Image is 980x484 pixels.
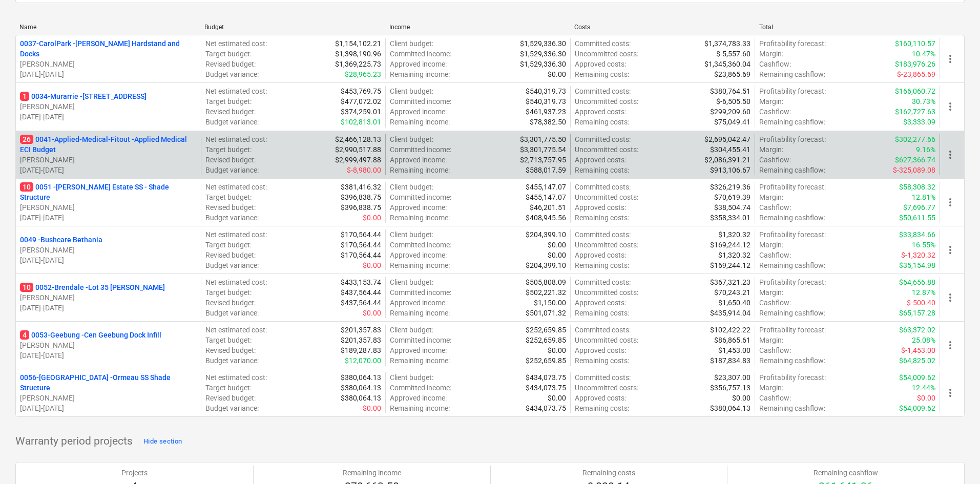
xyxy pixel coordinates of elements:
div: 0037-CarolPark -[PERSON_NAME] Hardstand and Docks[PERSON_NAME][DATE]-[DATE] [20,38,197,79]
p: $380,064.13 [341,383,381,393]
p: Remaining income : [390,69,450,79]
p: Profitability forecast : [759,182,826,192]
p: Revised budget : [205,250,256,260]
p: Remaining costs : [575,355,629,366]
p: Budget variance : [205,69,259,79]
p: Profitability forecast : [759,277,826,287]
iframe: Chat Widget [929,435,980,484]
p: $201,357.83 [341,335,381,345]
p: Committed costs : [575,38,631,49]
p: $358,334.01 [710,213,750,223]
p: Cashflow : [759,345,791,355]
p: [DATE] - [DATE] [20,69,197,79]
p: $455,147.07 [526,192,566,202]
p: $380,064.13 [341,372,381,383]
p: $627,366.74 [895,155,935,165]
div: 10034-Murarrie -[STREET_ADDRESS][PERSON_NAME][DATE]-[DATE] [20,91,197,122]
p: $3,333.09 [903,117,935,127]
p: Margin : [759,287,783,298]
p: $189,287.83 [341,345,381,355]
p: [PERSON_NAME] [20,155,197,165]
p: $435,914.04 [710,308,750,318]
p: Committed costs : [575,229,631,240]
p: $33,834.66 [899,229,935,240]
p: Uncommitted costs : [575,49,638,59]
p: Target budget : [205,383,252,393]
p: $252,659.85 [526,355,566,366]
p: Uncommitted costs : [575,192,638,202]
p: Approved income : [390,298,447,308]
p: Profitability forecast : [759,372,826,383]
p: $1,374,783.33 [704,38,750,49]
p: [PERSON_NAME] [20,202,197,213]
p: Revised budget : [205,59,256,69]
p: $0.00 [363,308,381,318]
p: Target budget : [205,335,252,345]
p: $3,301,775.54 [520,144,566,155]
p: $437,564.44 [341,287,381,298]
p: $356,757.13 [710,383,750,393]
p: $-23,865.69 [897,69,935,79]
p: Profitability forecast : [759,229,826,240]
p: $102,813.01 [341,117,381,127]
p: [DATE] - [DATE] [20,255,197,265]
div: Hide section [143,436,182,448]
div: 0056-[GEOGRAPHIC_DATA] -Ormeau SS Shade Structure[PERSON_NAME][DATE]-[DATE] [20,372,197,413]
p: Client budget : [390,182,433,192]
p: Remaining income : [390,355,450,366]
p: Remaining cashflow : [759,308,825,318]
p: 0049 - Bushcare Bethania [20,235,102,245]
p: [PERSON_NAME] [20,101,197,112]
p: Client budget : [390,325,433,335]
span: more_vert [944,339,956,351]
p: Remaining costs : [575,308,629,318]
p: $70,619.39 [714,192,750,202]
p: Approved income : [390,250,447,260]
p: $1,453.00 [718,345,750,355]
p: $540,319.73 [526,86,566,96]
p: Committed costs : [575,86,631,96]
p: $1,154,102.21 [335,38,381,49]
p: 0052-Brendale - Lot 35 [PERSON_NAME] [20,282,165,292]
p: Cashflow : [759,155,791,165]
p: Cashflow : [759,298,791,308]
p: $367,321.23 [710,277,750,287]
p: $437,564.44 [341,298,381,308]
p: Approved income : [390,155,447,165]
p: 0053-Geebung - Cen Geebung Dock Infill [20,330,161,340]
div: Total [759,24,936,31]
p: $63,372.02 [899,325,935,335]
p: 12.81% [912,192,935,202]
p: Committed income : [390,192,451,202]
p: Cashflow : [759,250,791,260]
p: $160,110.57 [895,38,935,49]
p: Committed costs : [575,134,631,144]
div: 100052-Brendale -Lot 35 [PERSON_NAME][PERSON_NAME][DATE]-[DATE] [20,282,197,313]
p: $461,937.23 [526,107,566,117]
p: Profitability forecast : [759,325,826,335]
p: $-5,557.60 [716,49,750,59]
p: $-1,320.32 [901,250,935,260]
p: $540,319.73 [526,96,566,107]
p: Remaining costs : [575,260,629,270]
p: Remaining costs : [575,165,629,175]
p: $0.00 [548,393,566,403]
p: Net estimated cost : [205,372,267,383]
p: $304,455.41 [710,144,750,155]
p: Net estimated cost : [205,86,267,96]
p: Margin : [759,49,783,59]
p: $-8,980.00 [347,165,381,175]
p: Remaining cashflow : [759,117,825,127]
span: 4 [20,330,29,340]
p: $201,357.83 [341,325,381,335]
div: 0049 -Bushcare Bethania[PERSON_NAME][DATE]-[DATE] [20,235,197,265]
p: Uncommitted costs : [575,96,638,107]
p: $588,017.59 [526,165,566,175]
p: Revised budget : [205,202,256,213]
p: Client budget : [390,277,433,287]
p: Budget variance : [205,117,259,127]
p: $501,071.32 [526,308,566,318]
p: $2,990,517.88 [335,144,381,155]
p: $102,422.22 [710,325,750,335]
p: $-500.40 [907,298,935,308]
